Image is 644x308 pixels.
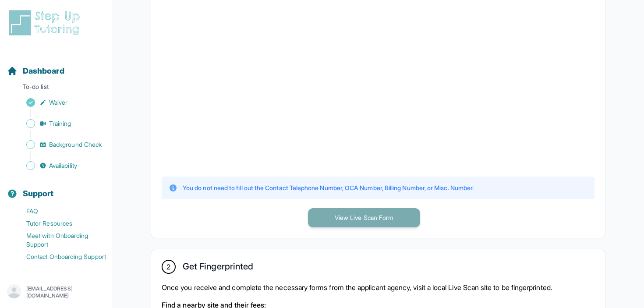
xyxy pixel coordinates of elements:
button: Support [4,173,108,203]
a: Contact Onboarding Support [7,251,112,263]
span: Training [49,119,71,128]
button: Dashboard [4,51,108,81]
p: You do not need to fill out the Contact Telephone Number, OCA Number, Billing Number, or Misc. Nu... [183,184,474,192]
a: Availability [7,159,112,172]
a: Dashboard [7,65,64,77]
span: Support [23,188,54,200]
span: 2 [166,262,170,272]
img: logo [7,9,85,37]
span: Background Check [49,140,102,149]
button: [EMAIL_ADDRESS][DOMAIN_NAME] [7,284,105,300]
h2: Get Fingerprinted [183,261,253,275]
p: Once you receive and complete the necessary forms from the applicant agency, visit a local Live S... [162,282,594,293]
span: Dashboard [23,65,64,77]
a: View Live Scan Form [308,213,420,222]
a: Meet with Onboarding Support [7,230,112,251]
a: Training [7,117,112,130]
button: View Live Scan Form [308,208,420,227]
span: Waiver [49,98,67,107]
span: Availability [49,161,77,170]
a: FAQ [7,205,112,217]
p: [EMAIL_ADDRESS][DOMAIN_NAME] [26,285,105,299]
a: Waiver [7,96,112,109]
a: Background Check [7,138,112,151]
a: Tutor Resources [7,217,112,230]
p: To-do list [4,82,108,95]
